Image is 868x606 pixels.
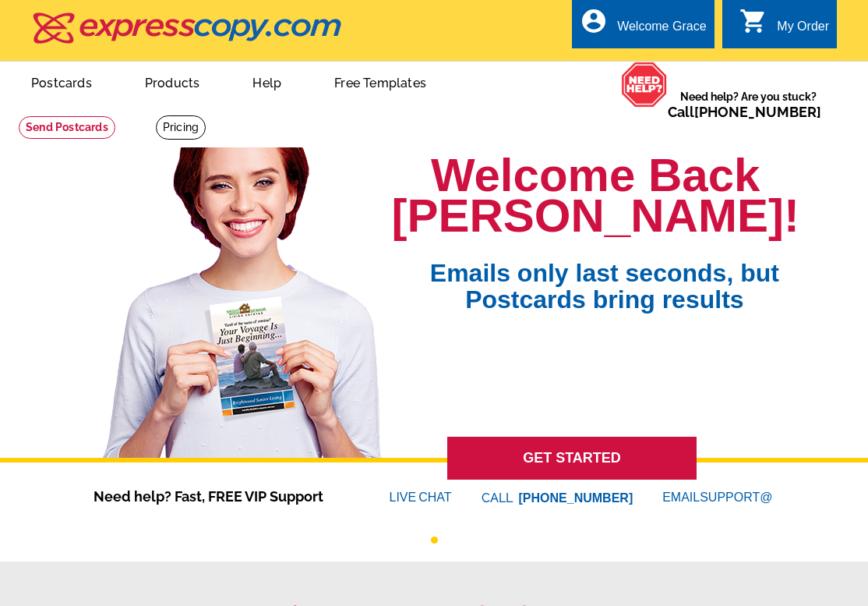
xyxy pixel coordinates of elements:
div: My Order [777,19,829,41]
h1: Welcome Back [PERSON_NAME]! [392,155,799,236]
span: Need help? Are you stuck? [668,89,829,120]
span: Emails only last seconds, but Postcards bring results [410,236,799,313]
a: shopping_cart My Order [739,17,829,37]
a: [PHONE_NUMBER] [694,104,821,120]
a: GET STARTED [447,437,697,480]
span: Need help? Fast, FREE VIP Support [94,486,343,507]
a: Postcards [6,63,117,100]
div: Welcome Grace [617,19,706,41]
font: LIVE [390,488,419,507]
button: 1 of 1 [431,537,438,544]
a: EMAILSUPPORT@ [662,491,774,504]
a: Products [120,63,225,100]
img: welcome-back-logged-in.png [94,116,392,458]
i: account_circle [580,7,608,35]
font: SUPPORT@ [700,488,774,507]
img: help [621,62,668,108]
i: shopping_cart [739,7,767,35]
a: Free Templates [309,63,451,100]
a: LIVECHAT [390,491,452,504]
a: Help [228,63,306,100]
span: Call [668,104,821,120]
